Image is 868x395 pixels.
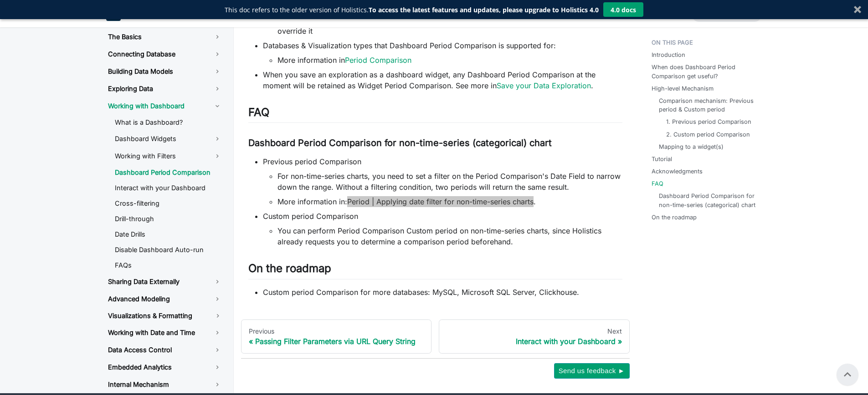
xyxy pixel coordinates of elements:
a: Disable Dashboard Auto-run [108,243,229,257]
a: FAQs [108,258,229,272]
a: PreviousPassing Filter Parameters via URL Query String [241,319,432,354]
nav: Docs pages [241,319,630,354]
li: More information in [277,55,622,66]
a: Working with Dashboard [101,98,229,114]
a: On the roadmap [652,213,697,222]
h2: On the roadmap [248,262,622,279]
a: Working with Date and Time [101,325,229,340]
div: Passing Filter Parameters via URL Query String [249,337,424,346]
a: Period | Applying date filter for non-time-series charts [347,197,534,206]
li: More information in: . [277,196,622,207]
a: FAQ [652,179,663,188]
a: Acknowledgments [652,167,703,176]
a: Advanced Modeling [101,291,229,307]
a: Sharing Data Externally [101,274,229,289]
span: Send us feedback ► [559,365,625,377]
a: What is a Dashboard? [108,116,229,129]
a: When does Dashboard Period Comparison get useful? [652,63,760,80]
a: Cross-filtering [108,197,229,210]
li: For non-time-series charts, you need to set a filter on the Period Comparison's Date Field to nar... [277,171,622,192]
div: Next [447,327,622,335]
strong: To access the latest features and updates, please upgrade to Holistics 4.0 [369,5,599,14]
a: 2. Custom period Comparison [666,130,750,139]
a: NextInteract with your Dashboard [439,319,630,354]
li: Custom period Comparison for more databases: MySQL, Microsoft SQL Server, Clickhouse. [263,287,622,298]
a: Embedded Analytics [101,360,229,375]
a: Comparison mechanism: Previous period & Custom period [659,96,757,114]
a: Exploring Data [101,81,229,96]
p: This doc refers to the older version of Holistics. [225,5,599,15]
a: Period Comparison [345,56,411,65]
h3: Dashboard Period Comparison for non-time-series (categorical) chart [248,137,622,149]
a: Save your Data Exploration [497,81,591,90]
nav: Docs sidebar [97,25,234,393]
a: Dashboard Widgets [108,131,229,147]
a: Internal Mechanism [101,377,229,392]
div: Interact with your Dashboard [447,337,622,346]
a: Drill-through [108,212,229,226]
div: Previous [249,327,424,335]
a: High-level Mechanism [652,84,714,93]
a: Building Data Models [101,64,229,79]
a: Mapping to a widget(s) [659,142,724,151]
li: Custom period Comparison [263,211,622,247]
a: Dashboard Period Comparison for non-time-series (categorical) chart [659,192,757,209]
button: 4.0 docs [603,2,643,17]
a: Introduction [652,51,685,59]
a: Date Drills [108,228,229,241]
h2: FAQ [248,106,622,123]
button: Scroll back to top [837,364,858,385]
a: Visualizations & Formatting [101,309,206,323]
li: Previous period Comparison [263,156,622,207]
a: Tutorial [652,155,672,163]
li: You can perform Period Comparison Custom period on non-time-series charts, since Holistics alread... [277,225,622,247]
a: Working with Filters [108,148,229,164]
a: Interact with your Dashboard [108,181,229,195]
a: The Basics [101,29,229,45]
a: Connecting Database [101,46,229,62]
a: Dashboard Period Comparison [108,166,229,179]
button: Toggle the collapsible sidebar category 'Visualizations & Formatting' [206,309,229,323]
li: When you save an exploration as a dashboard widget, any Dashboard Period Comparison at the moment... [263,69,622,91]
div: This doc refers to the older version of Holistics.To access the latest features and updates, plea... [225,5,599,15]
a: Data Access Control [101,342,229,358]
li: Databases & Visualization types that Dashboard Period Comparison is supported for: [263,40,622,66]
a: 1. Previous period Comparison [666,117,751,126]
a: HolisticsHolistics Docs (3.0) [106,6,193,21]
button: Send us feedback ► [554,363,630,379]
